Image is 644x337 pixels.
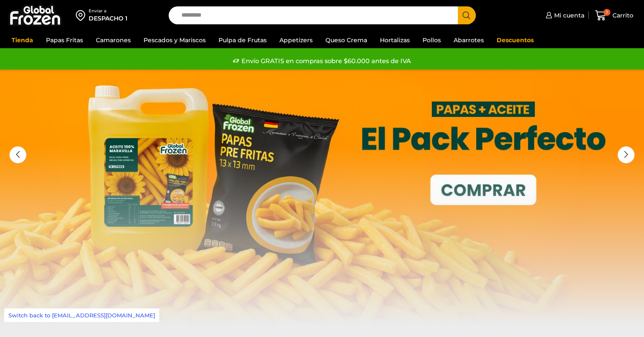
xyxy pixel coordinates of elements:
[42,32,87,48] a: Papas Fritas
[593,6,635,26] a: 1 Carrito
[76,8,89,23] img: address-field-icon.svg
[92,32,135,48] a: Camarones
[552,11,584,20] span: Mi cuenta
[214,32,271,48] a: Pulpa de Frutas
[7,32,37,48] a: Tienda
[418,32,445,48] a: Pollos
[321,32,371,48] a: Queso Crema
[543,7,584,24] a: Mi cuenta
[139,32,210,48] a: Pescados y Mariscos
[458,6,476,24] button: Search button
[610,11,633,20] span: Carrito
[4,308,159,322] a: Switch back to [EMAIL_ADDRESS][DOMAIN_NAME]
[376,32,414,48] a: Hortalizas
[89,8,127,14] div: Enviar a
[492,32,538,48] a: Descuentos
[449,32,488,48] a: Abarrotes
[604,9,610,16] span: 1
[89,14,127,23] div: DESPACHO 1
[275,32,317,48] a: Appetizers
